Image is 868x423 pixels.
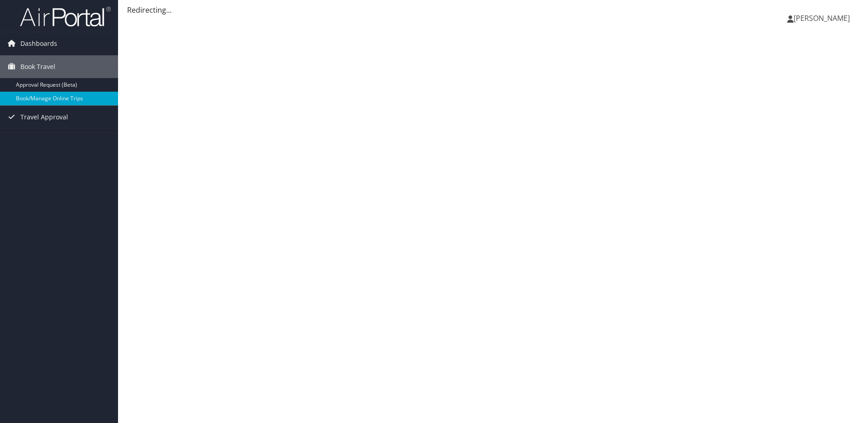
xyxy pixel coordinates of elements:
[20,55,55,78] span: Book Travel
[787,5,859,32] a: [PERSON_NAME]
[127,5,859,15] div: Redirecting...
[20,106,68,128] span: Travel Approval
[794,13,850,23] span: [PERSON_NAME]
[20,32,57,55] span: Dashboards
[20,6,111,27] img: airportal-logo.png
